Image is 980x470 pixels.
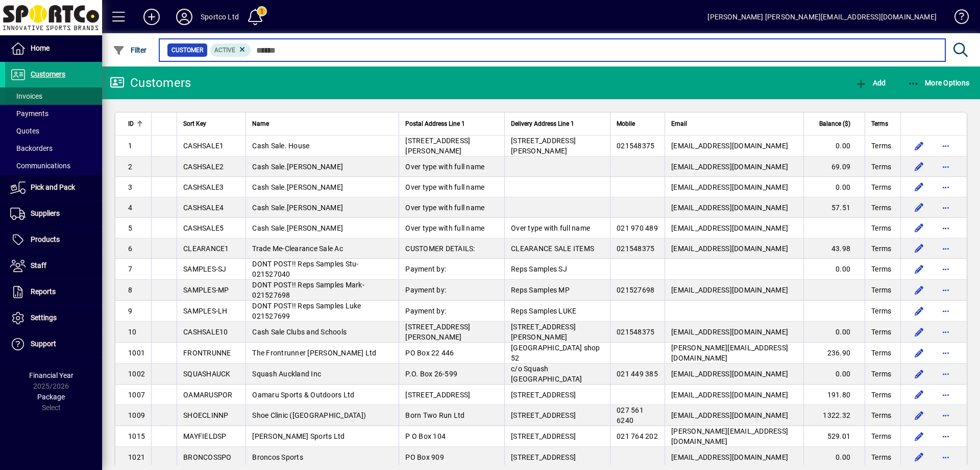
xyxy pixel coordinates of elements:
[252,224,343,232] span: Cash Sale.[PERSON_NAME]
[183,307,228,315] span: SAMPLES-LH
[803,136,865,156] td: 0.00
[183,244,229,253] span: CLEARANCE1
[671,453,788,461] span: [EMAIL_ADDRESS][DOMAIN_NAME]
[911,428,927,444] button: Edit
[511,432,576,440] span: [STREET_ADDRESS]
[803,364,865,385] td: 0.00
[871,203,891,213] span: Terms
[252,349,376,357] span: The Frontrunner [PERSON_NAME] Ltd
[252,183,343,191] span: Cash Sale.[PERSON_NAME]
[671,183,788,191] span: [EMAIL_ADDRESS][DOMAIN_NAME]
[5,201,102,227] a: Suppliers
[617,244,654,253] span: 021548375
[871,243,891,254] span: Terms
[183,142,224,150] span: CASHSALE1
[511,411,576,419] span: [STREET_ADDRESS]
[128,432,145,440] span: 1015
[911,366,927,382] button: Edit
[810,118,860,129] div: Balance ($)
[911,199,927,216] button: Edit
[938,282,954,298] button: More options
[5,157,102,174] a: Communications
[405,323,470,341] span: [STREET_ADDRESS][PERSON_NAME]
[405,286,446,294] span: Payment by:
[405,204,484,212] span: Over type with full name
[511,391,576,399] span: [STREET_ADDRESS]
[405,163,484,171] span: Over type with full name
[911,303,927,319] button: Edit
[911,220,927,236] button: Edit
[183,118,206,129] span: Sort Key
[511,286,570,294] span: Reps Samples MP
[938,387,954,403] button: More options
[671,118,687,129] span: Email
[511,224,590,232] span: Over type with full name
[405,370,457,378] span: P.O. Box 26-599
[671,244,788,253] span: [EMAIL_ADDRESS][DOMAIN_NAME]
[911,345,927,361] button: Edit
[5,279,102,305] a: Reports
[128,244,132,253] span: 6
[183,265,227,273] span: SAMPLES-SJ
[911,324,927,340] button: Edit
[405,307,446,315] span: Payment by:
[31,235,60,243] span: Products
[803,447,865,467] td: 0.00
[183,349,231,357] span: FRONTRUNNE
[938,240,954,257] button: More options
[511,244,594,253] span: CLEARANCE SALE ITEMS
[617,118,658,129] div: Mobile
[405,183,484,191] span: Over type with full name
[617,118,635,129] span: Mobile
[671,411,788,419] span: [EMAIL_ADDRESS][DOMAIN_NAME]
[671,370,788,378] span: [EMAIL_ADDRESS][DOMAIN_NAME]
[183,204,224,212] span: CASHSALE4
[5,36,102,61] a: Home
[183,391,233,399] span: OAMARUSPOR
[671,224,788,232] span: [EMAIL_ADDRESS][DOMAIN_NAME]
[938,449,954,465] button: More options
[871,306,891,316] span: Terms
[252,302,361,320] span: DONT POST!! Reps Samples Luke 021527699
[871,182,891,192] span: Terms
[511,365,582,383] span: c/o Squash [GEOGRAPHIC_DATA]
[938,261,954,277] button: More options
[5,122,102,140] a: Quotes
[803,426,865,447] td: 529.01
[252,118,269,129] span: Name
[128,265,132,273] span: 7
[852,74,888,92] button: Add
[871,348,891,358] span: Terms
[31,44,50,52] span: Home
[938,199,954,216] button: More options
[938,345,954,361] button: More options
[5,227,102,253] a: Products
[938,407,954,423] button: More options
[29,371,73,379] span: Financial Year
[10,109,48,118] span: Payments
[908,79,970,87] span: More Options
[871,452,891,462] span: Terms
[511,265,567,273] span: Reps Samples SJ
[128,453,145,461] span: 1021
[252,411,366,419] span: Shoe Clinic ([GEOGRAPHIC_DATA])
[405,265,446,273] span: Payment by:
[110,75,191,91] div: Customers
[110,41,150,59] button: Filter
[855,79,886,87] span: Add
[671,142,788,150] span: [EMAIL_ADDRESS][DOMAIN_NAME]
[803,259,865,280] td: 0.00
[911,387,927,403] button: Edit
[171,45,203,55] span: Customer
[511,453,576,461] span: [STREET_ADDRESS]
[31,183,75,191] span: Pick and Pack
[31,340,56,348] span: Support
[31,261,46,270] span: Staff
[183,163,224,171] span: CASHSALE2
[871,264,891,274] span: Terms
[113,46,147,54] span: Filter
[183,411,229,419] span: SHOECLINNP
[617,406,644,424] span: 027 561 6240
[671,427,788,445] span: [PERSON_NAME][EMAIL_ADDRESS][DOMAIN_NAME]
[128,391,145,399] span: 1007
